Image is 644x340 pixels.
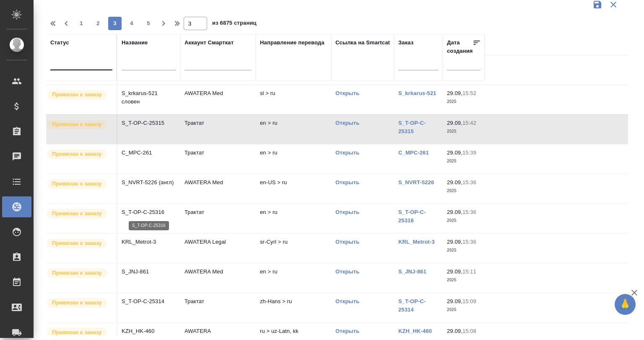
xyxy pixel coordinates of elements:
[91,17,105,30] button: 2
[447,239,462,245] p: 29.09,
[398,239,435,245] a: KRL_Metrot-3
[125,19,138,28] span: 4
[462,179,476,185] p: 15:36
[52,150,102,158] p: Привязан к заказу
[447,328,462,334] p: 29.09,
[180,144,256,174] td: Трактат
[335,39,390,47] div: Ссылка на Smartcat
[180,115,256,144] td: Трактат
[447,90,462,96] p: 29.09,
[180,85,256,114] td: AWATERA Med
[398,149,429,156] a: C_MPC-261
[125,17,138,30] button: 4
[447,187,480,195] p: 2025
[75,19,88,28] span: 1
[260,297,327,306] p: zh-Hans > ru
[462,298,476,304] p: 15:09
[180,174,256,203] td: AWATERA Med
[462,209,476,215] p: 15:36
[462,268,476,275] p: 15:11
[335,179,359,185] a: Открыть
[75,17,88,30] button: 1
[122,297,176,306] p: S_T-OP-C-25314
[260,208,327,216] p: en > ru
[398,268,426,275] a: S_JNJ-861
[122,238,176,246] p: KRL_Metrot-3
[447,39,473,55] div: Дата создания
[212,18,257,30] span: из 6875 страниц
[180,263,256,293] td: AWATERA Med
[142,19,155,28] span: 5
[122,149,176,157] p: C_MPC-261
[462,239,476,245] p: 15:36
[335,268,359,275] a: Открыть
[260,149,327,157] p: en > ru
[260,178,327,187] p: en-US > ru
[260,238,327,246] p: sr-Cyrl > ru
[335,239,359,245] a: Открыть
[52,120,102,129] p: Привязан к заказу
[180,234,256,263] td: AWATERA Legal
[398,209,426,224] a: S_T-OP-C-25316
[260,268,327,276] p: en > ru
[52,328,102,337] p: Привязан к заказу
[50,39,69,47] div: Статус
[618,296,632,313] span: 🙏
[122,178,176,187] p: S_NVRT-5226 (англ)
[180,293,256,322] td: Трактат
[447,127,480,136] p: 2025
[180,204,256,233] td: Трактат
[91,19,105,28] span: 2
[447,268,462,275] p: 29.09,
[615,294,636,315] button: 🙏
[447,216,480,225] p: 2025
[447,120,462,126] p: 29.09,
[447,179,462,185] p: 29.09,
[398,298,426,313] a: S_T-OP-C-25314
[447,209,462,215] p: 29.09,
[447,246,480,255] p: 2025
[335,90,359,96] a: Открыть
[122,208,176,216] p: S_T-OP-C-25316
[260,89,327,98] p: sl > ru
[122,119,176,127] p: S_T-OP-C-25315
[398,39,413,47] div: Заказ
[398,328,432,334] a: KZH_HK-460
[122,89,176,106] p: S_krkarus-521 словен
[335,298,359,304] a: Открыть
[447,149,462,156] p: 29.09,
[398,179,434,185] a: S_NVRT-5226
[335,149,359,156] a: Открыть
[52,209,102,218] p: Привязан к заказу
[184,39,234,47] div: Аккаунт Смарткат
[447,157,480,165] p: 2025
[260,39,325,47] div: Направление перевода
[52,269,102,277] p: Привязан к заказу
[398,90,436,96] a: S_krkarus-521
[447,276,480,284] p: 2025
[122,327,176,335] p: KZH_HK-460
[447,298,462,304] p: 29.09,
[52,90,102,99] p: Привязан к заказу
[260,327,327,335] p: ru > uz-Latn, kk
[462,90,476,96] p: 15:52
[462,120,476,126] p: 15:42
[447,98,480,106] p: 2025
[398,120,426,134] a: S_T-OP-C-25315
[462,149,476,156] p: 15:39
[335,328,359,334] a: Открыть
[335,120,359,126] a: Открыть
[52,239,102,247] p: Привязан к заказу
[52,180,102,188] p: Привязан к заказу
[447,306,480,314] p: 2025
[122,39,148,47] div: Название
[335,209,359,215] a: Открыть
[260,119,327,127] p: en > ru
[52,299,102,307] p: Привязан к заказу
[142,17,155,30] button: 5
[122,268,176,276] p: S_JNJ-861
[462,328,476,334] p: 15:08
